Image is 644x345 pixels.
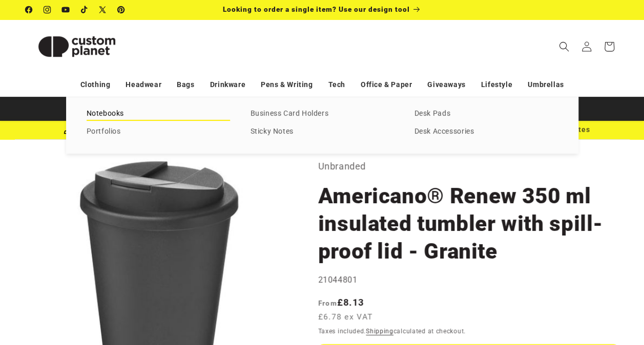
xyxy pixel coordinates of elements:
span: Looking to order a single item? Use our design tool [222,5,409,13]
a: Tech [328,76,345,94]
p: Unbranded [318,158,618,175]
div: Taxes included. calculated at checkout. [318,326,618,336]
img: Custom Planet [26,24,128,70]
span: 21044801 [318,275,358,285]
a: Business Card Holders [251,107,394,121]
a: Pens & Writing [261,76,313,94]
strong: £8.13 [318,297,364,308]
a: Umbrellas [528,76,564,94]
a: Drinkware [210,76,245,94]
a: Giveaways [427,76,465,94]
h1: Americano®­­ Renew 350 ml insulated tumbler with spill-proof lid - Granite [318,182,618,265]
a: Sticky Notes [251,125,394,139]
summary: Search [553,35,575,58]
a: Portfolios [87,125,230,139]
a: Desk Accessories [414,125,558,139]
a: Lifestyle [481,76,512,94]
a: Headwear [126,76,161,94]
span: £6.78 ex VAT [318,311,373,323]
a: Desk Pads [414,107,558,121]
a: Shipping [366,328,393,335]
a: Custom Planet [22,19,132,73]
a: Bags [177,76,194,94]
iframe: Chat Widget [593,296,644,345]
span: From [318,299,337,307]
a: Notebooks [87,107,230,121]
a: Office & Paper [361,76,412,94]
a: Clothing [80,76,111,94]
